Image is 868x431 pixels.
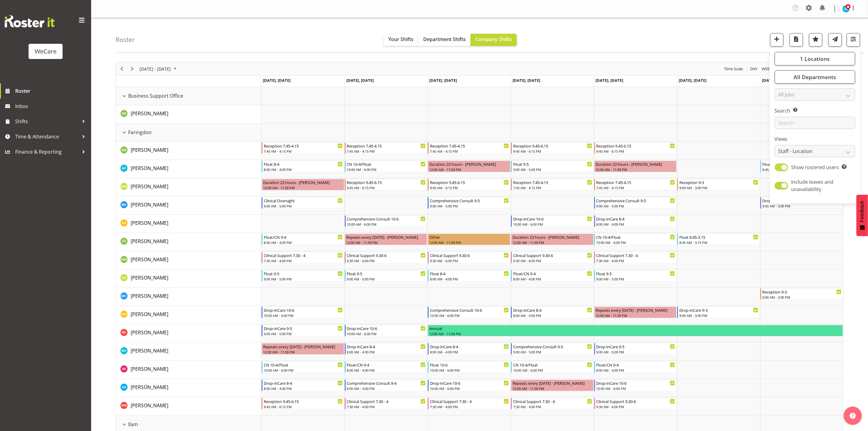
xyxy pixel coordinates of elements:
div: Drop-inCare 10-6 [513,216,592,222]
div: 12:00 AM - 11:59 PM [596,313,675,318]
td: Viktoriia Molchanova resource [116,397,261,415]
div: 12:00 AM - 11:59 PM [513,386,592,391]
div: Sarah Abbott"s event - Drop-inCare 10-6 Begin From Friday, September 12, 2025 at 10:00:00 AM GMT+... [594,380,677,391]
td: Aleea Devenport resource [116,142,261,160]
span: Day [750,65,758,73]
div: 8:00 AM - 4:00 PM [596,222,675,227]
div: 10:00 AM - 6:00 PM [513,368,592,373]
button: 1 Locations [775,52,855,65]
span: [PERSON_NAME] [131,384,168,391]
div: Saahit Kour"s event - CN 10-4/Float Begin From Monday, September 8, 2025 at 10:00:00 AM GMT+12:00... [262,361,344,373]
div: Clinical Support 9.30-6 [430,252,509,258]
div: Float 9-5 [264,270,343,276]
div: Comprehensive Consult 9-5 [513,343,592,349]
div: Saahit Kour"s event - Float 10-6 Begin From Wednesday, September 10, 2025 at 10:00:00 AM GMT+12:0... [428,361,510,373]
div: 9:00 AM - 5:00 PM [596,276,675,281]
div: 12:00 AM - 11:59 PM [346,240,426,245]
div: Drop-inCare 9-5 [596,343,675,349]
img: help-xxl-2.png [850,413,856,419]
div: Liandy Kritzinger"s event - Float/CN 9-4 Begin From Thursday, September 11, 2025 at 8:00:00 AM GM... [511,270,594,282]
div: Drop-inCare 8-4 [264,380,343,386]
div: Repeats every [DATE] - [PERSON_NAME] [346,234,426,240]
div: Clinical Support 9.30-6 [596,398,675,404]
a: [PERSON_NAME] [131,219,168,227]
div: Reception 7.45-4.15 [596,179,675,185]
span: Roster [15,86,88,96]
span: Time Scale [723,65,743,73]
div: Duration 23 hours - [PERSON_NAME] [596,161,675,167]
div: Drop-inCare 10-6 [264,307,343,313]
div: 7:30 AM - 4:00 PM [596,258,675,263]
div: Brian Ko"s event - Comprehensive Consult 9-5 Begin From Wednesday, September 10, 2025 at 9:00:00 ... [428,197,510,209]
div: 10:00 AM - 6:00 PM [347,222,426,227]
div: Natasha Ottley"s event - Repeats every friday - Natasha Ottley Begin From Friday, September 12, 2... [594,307,677,318]
td: Rachel Els resource [116,324,261,342]
div: 9:45 AM - 6:15 PM [430,185,509,190]
div: Float 8.45-3.15 [679,234,758,240]
div: 8:00 AM - 4:00 PM [264,167,343,172]
div: Reception 9.45-6.15 [430,179,509,185]
span: [PERSON_NAME] [131,110,168,117]
div: 8:00 AM - 4:00 PM [596,368,675,373]
div: Antonia Mao"s event - Reception 7.45-4.15 Begin From Thursday, September 11, 2025 at 7:45:00 AM G... [511,179,594,190]
div: Reception 9.45-6.15 [596,143,675,149]
a: [PERSON_NAME] [131,274,168,281]
a: [PERSON_NAME] [131,201,168,208]
div: 8:45 AM - 3:15 PM [763,167,842,172]
div: Saahit Kour"s event - CN 10-4/Float Begin From Thursday, September 11, 2025 at 10:00:00 AM GMT+12... [511,361,594,373]
a: [PERSON_NAME] [131,256,168,263]
span: [PERSON_NAME] [131,366,168,372]
span: Feedback [859,201,865,222]
div: Viktoriia Molchanova"s event - Clinical Support 7.30 - 4 Begin From Thursday, September 11, 2025 ... [511,398,594,409]
div: Viktoriia Molchanova"s event - Clinical Support 9.30-6 Begin From Friday, September 12, 2025 at 9... [594,398,677,409]
div: 9:45 AM - 6:15 PM [347,185,426,190]
div: Alex Ferguson"s event - Duration 23 hours - Alex Ferguson Begin From Friday, September 12, 2025 a... [594,161,677,172]
button: Download a PDF of the roster according to the set date range. [790,33,803,47]
span: [PERSON_NAME] [131,201,168,208]
div: 9:00 AM - 5:00 PM [596,203,675,208]
div: Antonia Mao"s event - Duration 23 hours - Antonia Mao Begin From Monday, September 8, 2025 at 12:... [262,179,344,190]
div: 9:00 AM - 5:00 PM [596,349,675,354]
div: Viktoriia Molchanova"s event - Clinical Support 7.30 - 4 Begin From Wednesday, September 10, 2025... [428,398,510,409]
div: Liandy Kritzinger"s event - Float 9-5 Begin From Tuesday, September 9, 2025 at 9:00:00 AM GMT+12:... [345,270,427,282]
div: Ena Advincula"s event - Drop-inCare 8-4 Begin From Friday, September 12, 2025 at 8:00:00 AM GMT+1... [594,215,677,227]
button: Department Shifts [418,34,471,46]
div: 8:00 AM - 4:00 PM [264,386,343,391]
span: [PERSON_NAME] [131,220,168,226]
td: Aleea Devenport resource [116,105,261,123]
div: 8:00 AM - 4:00 PM [347,386,426,391]
td: Natasha Ottley resource [116,306,261,324]
div: Duration 23 hours - [PERSON_NAME] [429,161,509,167]
span: [PERSON_NAME] [131,329,168,336]
td: Alex Ferguson resource [116,160,261,178]
button: Add a new shift [770,33,784,47]
div: Natasha Ottley"s event - Drop-inCare 8-4 Begin From Thursday, September 11, 2025 at 8:00:00 AM GM... [511,307,594,318]
div: 7:45 AM - 4:15 PM [347,149,426,154]
div: 7:30 AM - 4:00 PM [513,404,592,409]
div: Float/CN 9-4 [347,362,426,368]
td: Brian Ko resource [116,196,261,215]
div: 9:30 AM - 6:00 PM [513,258,592,263]
img: Rosterit website logo [5,15,55,27]
div: Clinical Oversight [264,197,343,203]
div: Reception 7.45-4.15 [430,143,509,149]
div: Liandy Kritzinger"s event - Float 8-4 Begin From Wednesday, September 10, 2025 at 8:00:00 AM GMT+... [428,270,510,282]
span: Show rostered users [791,164,839,171]
td: Antonia Mao resource [116,178,261,196]
div: 12:00 AM - 11:59 PM [263,185,343,190]
div: Drop-inCare 8-4 [347,343,426,349]
div: Natasha Ottley"s event - Drop-inCare 10-6 Begin From Monday, September 8, 2025 at 10:00:00 AM GMT... [262,307,344,318]
div: 9:00 AM - 5:00 PM [264,331,343,336]
div: Drop-inCare 8-4 [430,343,509,349]
div: Ena Advincula"s event - Drop-inCare 10-6 Begin From Thursday, September 11, 2025 at 10:00:00 AM G... [511,215,594,227]
div: Aleea Devenport"s event - Reception 7.45-4.15 Begin From Wednesday, September 10, 2025 at 7:45:00... [428,142,510,154]
div: 8:00 AM - 4:00 PM [264,240,343,245]
button: Feedback - Show survey [856,195,868,236]
div: Duration 23 hours - [PERSON_NAME] [513,234,592,240]
button: Next [128,65,136,73]
div: Saahit Kour"s event - Float/CN 9-4 Begin From Friday, September 12, 2025 at 8:00:00 AM GMT+12:00 ... [594,361,677,373]
div: Jane Arps"s event - Float/CN 9-4 Begin From Monday, September 8, 2025 at 8:00:00 AM GMT+12:00 End... [262,234,344,245]
div: Aleea Devenport"s event - Reception 9.45-6.15 Begin From Friday, September 12, 2025 at 9:45:00 AM... [594,142,677,154]
span: [PERSON_NAME] [131,311,168,318]
div: 7:45 AM - 4:15 PM [430,149,509,154]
